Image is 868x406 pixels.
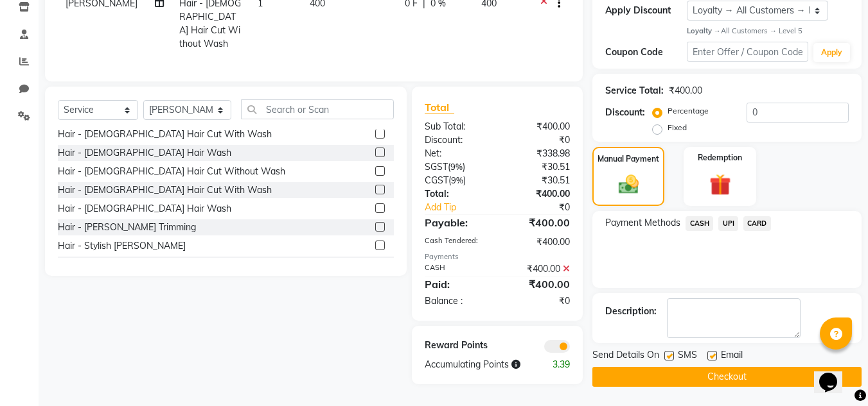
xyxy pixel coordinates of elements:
[415,120,497,133] div: Sub Total:
[497,276,580,292] div: ₹400.00
[592,348,659,364] span: Send Details On
[425,174,448,186] span: CGST
[415,174,497,187] div: ( )
[415,358,538,371] div: Accumulating Points
[612,173,645,196] img: _cash.svg
[425,161,448,173] span: SGST
[58,165,285,178] div: Hair - [DEMOGRAPHIC_DATA] Hair Cut Without Wash
[58,128,272,141] div: Hair - [DEMOGRAPHIC_DATA] Hair Cut With Wash
[718,216,738,231] span: UPI
[415,201,511,214] a: Add Tip
[58,146,231,160] div: Hair - [DEMOGRAPHIC_DATA] Hair Wash
[415,147,497,160] div: Net:
[605,84,664,97] div: Service Total:
[497,215,580,230] div: ₹400.00
[668,105,709,117] label: Percentage
[415,133,497,147] div: Discount:
[415,276,497,292] div: Paid:
[241,99,394,119] input: Search or Scan
[698,152,742,164] label: Redemption
[598,153,659,165] label: Manual Payment
[450,162,463,172] span: 9%
[415,235,497,249] div: Cash Tendered:
[497,262,580,276] div: ₹400.00
[451,175,463,185] span: 9%
[687,26,721,35] strong: Loyalty →
[511,201,580,214] div: ₹0
[497,174,580,187] div: ₹30.51
[669,84,702,97] div: ₹400.00
[678,348,697,364] span: SMS
[592,367,862,387] button: Checkout
[605,46,686,59] div: Coupon Code
[415,215,497,230] div: Payable:
[538,358,580,371] div: 3.39
[687,42,808,62] input: Enter Offer / Coupon Code
[605,305,657,318] div: Description:
[58,202,231,216] div: Hair - [DEMOGRAPHIC_DATA] Hair Wash
[605,4,686,17] div: Apply Discount
[415,294,497,308] div: Balance :
[497,120,580,133] div: ₹400.00
[668,122,687,133] label: Fixed
[721,348,743,364] span: Email
[58,183,272,197] div: Hair - [DEMOGRAPHIC_DATA] Hair Cut With Wash
[58,239,186,253] div: Hair - Stylish [PERSON_NAME]
[687,26,849,37] div: All Customers → Level 5
[605,216,680,230] span: Payment Methods
[58,221,196,234] div: Hair - [PERSON_NAME] Trimming
[415,160,497,174] div: ( )
[813,43,850,62] button: Apply
[743,216,771,231] span: CARD
[497,147,580,160] div: ₹338.98
[686,216,713,231] span: CASH
[703,171,738,198] img: _gift.svg
[425,101,454,114] span: Total
[425,251,570,262] div: Payments
[814,355,855,393] iframe: chat widget
[497,294,580,308] div: ₹0
[497,133,580,147] div: ₹0
[415,262,497,276] div: CASH
[415,339,497,353] div: Reward Points
[497,187,580,201] div: ₹400.00
[415,187,497,201] div: Total:
[497,160,580,174] div: ₹30.51
[497,235,580,249] div: ₹400.00
[605,106,645,119] div: Discount:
